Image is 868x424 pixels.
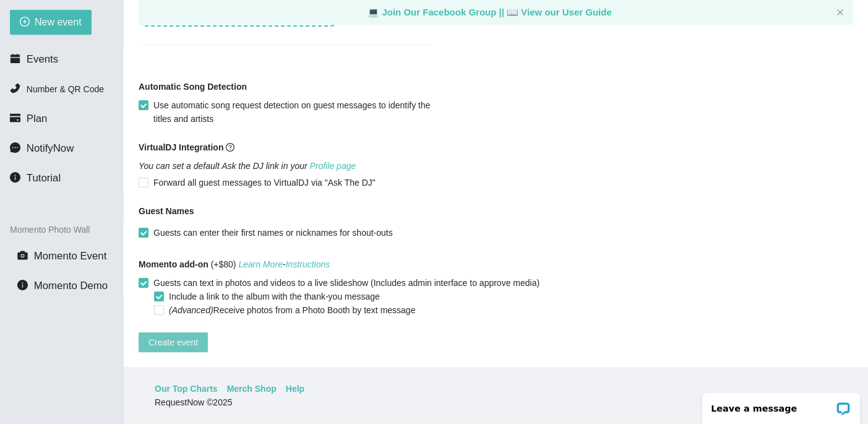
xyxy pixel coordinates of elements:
a: Merch Shop [227,382,277,396]
span: Use automatic song request detection on guest messages to identify the titles and artists [148,98,436,126]
span: close [836,9,844,16]
span: credit-card [10,113,20,123]
span: info-circle [10,172,20,183]
a: Learn More [238,259,283,269]
span: Forward all guest messages to VirtualDJ via "Ask The DJ" [148,176,380,189]
span: New event [35,14,82,30]
span: Momento Event [34,250,107,262]
a: laptop View our User Guide [507,7,612,17]
span: laptop [507,7,518,17]
span: NotifyNow [27,142,74,154]
button: Create event [139,332,208,352]
span: Receive photos from a Photo Booth by text message [164,303,420,317]
span: camera [17,250,28,261]
span: Plan [27,113,48,124]
b: Automatic Song Detection [139,80,247,93]
a: Help [286,382,304,396]
b: VirtualDJ Integration [139,142,223,152]
i: - [238,259,330,269]
span: phone [10,83,20,93]
span: laptop [367,7,379,17]
span: Tutorial [27,172,61,184]
span: message [10,142,20,153]
a: Instructions [286,259,330,269]
a: laptop Join Our Facebook Group || [367,7,507,17]
span: plus-circle [20,17,30,28]
span: Include a link to the album with the thank-you message [164,290,385,303]
b: Momento add-on [139,259,208,269]
button: close [836,9,844,17]
span: info-circle [17,280,28,290]
i: (Advanced) [169,305,213,315]
button: plus-circleNew event [10,10,92,35]
iframe: LiveChat chat widget [694,385,868,424]
a: Profile page [310,161,356,171]
div: RequestNow © 2025 [155,396,834,409]
i: You can set a default Ask the DJ link in your [139,161,356,171]
b: Guest Names [139,206,194,216]
span: Guests can enter their first names or nicknames for shout-outs [148,226,398,240]
span: calendar [10,53,20,64]
span: question-circle [226,143,234,152]
a: Our Top Charts [155,382,218,396]
span: Events [27,53,58,65]
span: Momento Demo [34,280,108,292]
span: (+$80) [139,257,330,271]
span: Guests can text in photos and videos to a live slideshow (Includes admin interface to approve media) [148,276,544,290]
span: Number & QR Code [27,84,104,94]
span: Create event [148,335,198,349]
